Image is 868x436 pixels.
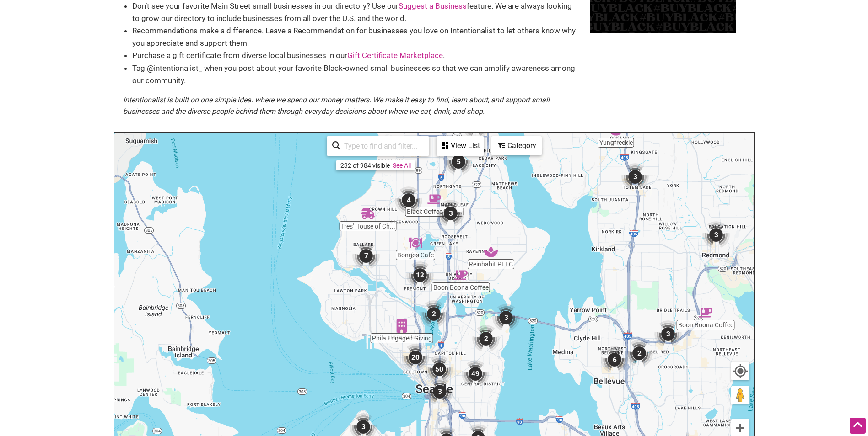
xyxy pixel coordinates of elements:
div: 50 [426,356,453,383]
div: Bongos Cafe [409,236,422,250]
div: 2 [420,300,447,328]
div: 3 [702,221,730,249]
div: View List [437,137,483,154]
a: Gift Certificate Marketplace [347,51,443,60]
button: Your Location [731,362,749,380]
div: Tres' House of Cheesesteaks [361,207,375,221]
button: Drag Pegman onto the map to open Street View [731,386,749,404]
div: See a list of the visible businesses [437,136,484,156]
li: Purchase a gift certificate from diverse local businesses in our . [132,49,581,62]
div: 4 [395,186,422,214]
div: 5 [445,148,472,175]
a: See All [393,162,411,169]
a: Suggest a Business [399,1,467,11]
div: Phila Engaged Giving [395,319,409,333]
div: 6 [601,346,628,373]
div: Type to search and filter [327,136,429,156]
div: Filter by category [491,136,542,155]
div: Scroll Back to Top [850,418,866,434]
div: 3 [426,378,453,405]
em: Intentionalist is built on one simple idea: where we spend our money matters. We make it easy to ... [123,96,550,116]
div: Reinhabit PLLC [484,245,498,259]
div: 12 [406,261,434,289]
li: Recommendations make a difference. Leave a Recommendation for businesses you love on Intentionali... [132,25,581,49]
div: Boon Boona Coffee [699,306,712,319]
div: Black Coffee Northwest [427,192,441,206]
div: 3 [654,320,682,348]
div: 232 of 984 visible [340,162,390,169]
li: Tag @intentionalist_ when you post about your favorite Black-owned small businesses so that we ca... [132,62,581,87]
div: 3 [492,304,520,331]
div: 3 [621,163,649,191]
div: Boon Boona Coffee [454,268,468,282]
div: 3 [437,200,464,227]
div: 2 [472,325,500,352]
div: Category [492,137,541,154]
div: 49 [462,360,489,388]
div: 20 [402,344,429,371]
input: Type to find and filter... [340,137,424,155]
div: 2 [625,340,653,367]
div: 7 [352,242,380,270]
